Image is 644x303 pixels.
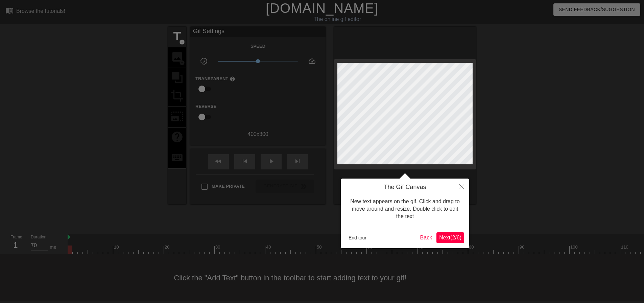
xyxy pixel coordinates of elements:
[436,232,464,243] button: Next
[454,179,469,194] button: Close
[346,184,464,191] h4: The Gif Canvas
[346,233,369,243] button: End tour
[418,232,435,243] button: Back
[439,235,461,240] span: Next ( 2 / 6 )
[346,191,464,227] div: New text appears on the gif. Click and drag to move around and resize. Double click to edit the text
